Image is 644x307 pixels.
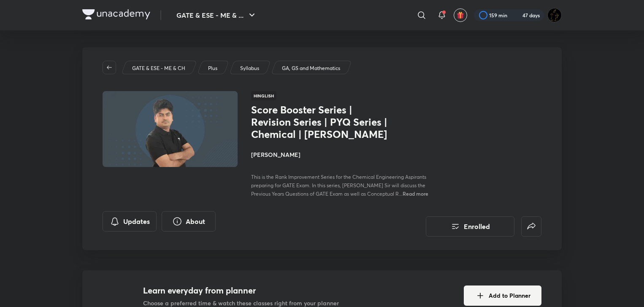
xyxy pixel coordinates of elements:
button: GATE & ESE - ME & ... [171,7,262,24]
button: About [162,211,216,232]
p: GATE & ESE - ME & CH [132,65,185,72]
p: Plus [208,65,217,72]
p: GA, GS and Mathematics [282,65,340,72]
a: Company Logo [82,9,150,22]
img: Company Logo [82,9,150,19]
button: Enrolled [426,216,514,237]
a: Plus [207,65,219,72]
a: GA, GS and Mathematics [281,65,342,72]
h1: Score Booster Series | Revision Series | PYQ Series | Chemical | [PERSON_NAME] [251,104,389,140]
span: Hinglish [251,91,276,100]
button: false [521,216,541,237]
img: Thumbnail [101,90,239,168]
a: Syllabus [239,65,261,72]
a: GATE & ESE - ME & CH [131,65,187,72]
p: Syllabus [240,65,259,72]
img: streak [512,11,521,19]
img: Ranit Maity01 [547,8,562,22]
button: Add to Planner [464,285,541,306]
h4: [PERSON_NAME] [251,150,440,159]
button: avatar [454,8,467,22]
span: Read more [403,190,428,197]
h4: Learn everyday from planner [143,284,339,297]
button: Updates [103,211,157,232]
span: This is the Rank Improvement Series for the Chemical Engineering Aspirants preparing for GATE Exa... [251,174,426,197]
img: avatar [457,11,464,19]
